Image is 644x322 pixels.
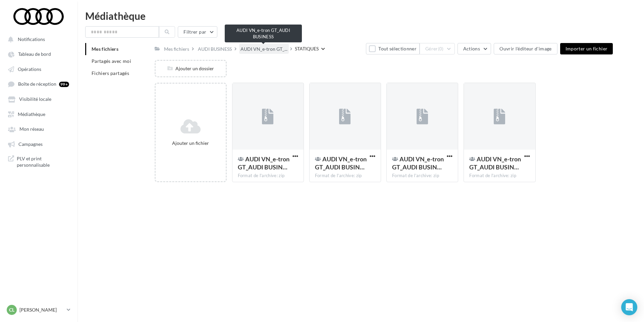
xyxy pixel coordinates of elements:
div: 99+ [59,82,69,87]
span: AUDI VN_e-tron GT_AUDI BUSINESS_POSTLINK-VERTICAL-1920x1080_LINKEDIN [238,155,289,171]
button: Actions [458,43,491,54]
button: Tout sélectionner [366,43,420,54]
span: Visibilité locale [19,96,51,102]
button: Ouvrir l'éditeur d'image [494,43,557,54]
span: AUDI VN_e-tron GT_AUDI BUSINESS_CARROUSEL-VERTICAL-1920x1080_LINKEDIN [392,155,444,171]
span: Tableau de bord [18,51,51,57]
div: Format de l'archive: zip [238,173,298,179]
p: [PERSON_NAME] [19,307,64,313]
span: AUDI VN_e-tron GT_AUDI BUSINESS_POSTLINK-CARRE-1080x1080_LINKEDIN [315,155,367,171]
span: Opérations [18,66,41,72]
div: Mes fichiers [164,46,189,52]
span: Actions [463,46,480,51]
button: Filtrer par [178,26,217,38]
div: AUDI BUSINESS [198,46,232,52]
a: Mon réseau [4,123,73,135]
a: Cl [PERSON_NAME] [5,304,72,316]
span: (0) [438,46,444,51]
a: Campagnes [4,138,73,150]
a: Tableau de bord [4,48,73,60]
div: AUDI VN_e-tron GT_AUDI BUSINESS [225,25,302,42]
span: Médiathèque [18,111,45,117]
span: Campagnes [18,141,43,147]
div: Ajouter un dossier [156,65,225,72]
div: STATIQUES [295,45,319,52]
span: Cl [9,307,14,313]
span: Mon réseau [19,126,44,132]
button: Notifications [4,33,70,45]
span: PLV et print personnalisable [17,155,69,168]
span: Partagés avec moi [92,58,131,64]
span: AUDI VN_e-tron GT_AUDI BUSINESS_CARROUSEL-CARRE-1080x1080_LINKEDIN [469,155,521,171]
a: PLV et print personnalisable [4,153,73,171]
a: Visibilité locale [4,93,73,105]
span: Fichiers partagés [92,70,129,76]
span: AUDI VN_e-tron GT_... [240,46,287,52]
button: Importer un fichier [560,43,613,54]
div: Médiathèque [85,11,636,21]
div: Format de l'archive: zip [469,173,530,179]
span: Boîte de réception [18,81,56,87]
div: Ajouter un fichier [158,140,223,147]
span: Importer un fichier [566,46,608,51]
span: Mes fichiers [92,46,118,52]
button: Gérer(0) [420,43,455,54]
a: Opérations [4,63,73,75]
div: Format de l'archive: zip [315,173,375,179]
div: Open Intercom Messenger [621,299,637,315]
div: Format de l'archive: zip [392,173,452,179]
span: Notifications [18,36,45,42]
a: Médiathèque [4,108,73,120]
a: Boîte de réception 99+ [4,78,73,90]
